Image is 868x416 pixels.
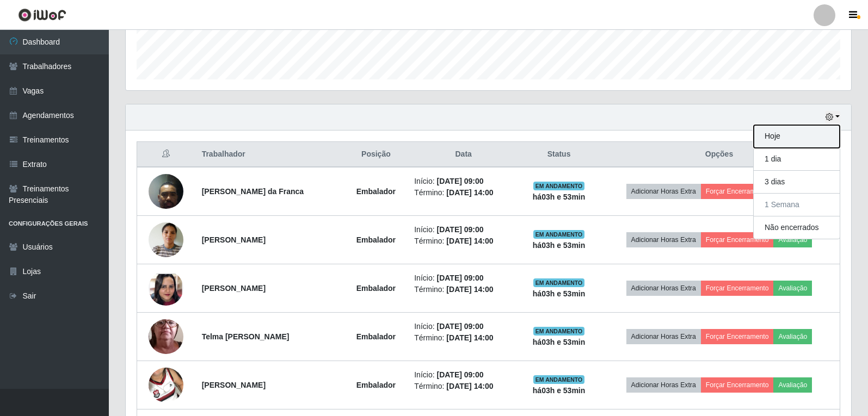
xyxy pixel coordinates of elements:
strong: Embalador [356,381,396,389]
button: 1 Semana [754,194,840,216]
time: [DATE] 14:00 [446,285,493,294]
time: [DATE] 14:00 [446,237,493,245]
li: Término: [414,187,513,198]
span: EM ANDAMENTO [533,278,585,287]
time: [DATE] 14:00 [446,333,493,342]
th: Opções [599,142,840,167]
time: [DATE] 09:00 [436,274,483,282]
th: Status [519,142,599,167]
strong: Telma [PERSON_NAME] [202,332,290,341]
button: Avaliação [773,232,812,247]
span: EM ANDAMENTO [533,327,585,336]
button: Forçar Encerramento [701,281,774,296]
li: Início: [414,176,513,187]
li: Início: [414,369,513,381]
time: [DATE] 14:00 [446,382,493,390]
img: 1721310780980.jpeg [149,251,183,326]
img: 1744294731442.jpeg [149,298,183,375]
button: Avaliação [773,329,812,344]
strong: Embalador [356,187,396,196]
li: Início: [414,224,513,235]
th: Trabalhador [195,142,344,167]
time: [DATE] 09:00 [436,370,483,379]
button: Adicionar Horas Extra [626,377,701,393]
strong: [PERSON_NAME] [202,381,266,389]
img: 1692747616301.jpeg [149,168,183,214]
li: Término: [414,235,513,247]
time: [DATE] 09:00 [436,322,483,331]
button: Adicionar Horas Extra [626,329,701,344]
button: Forçar Encerramento [701,329,774,344]
strong: [PERSON_NAME] [202,284,266,293]
strong: há 03 h e 53 min [533,289,586,298]
img: 1729187872141.jpeg [149,209,183,271]
li: Início: [414,272,513,284]
button: Hoje [754,125,840,148]
li: Início: [414,321,513,332]
time: [DATE] 09:00 [436,225,483,234]
th: Data [408,142,519,167]
strong: [PERSON_NAME] [202,235,266,244]
button: Avaliação [773,377,812,393]
strong: há 03 h e 53 min [533,386,586,395]
time: [DATE] 14:00 [446,188,493,197]
button: 3 dias [754,171,840,194]
button: Forçar Encerramento [701,232,774,247]
button: Forçar Encerramento [701,377,774,393]
strong: Embalador [356,332,396,341]
button: Avaliação [773,281,812,296]
strong: Embalador [356,235,396,244]
span: EM ANDAMENTO [533,230,585,239]
time: [DATE] 09:00 [436,177,483,185]
button: Não encerrados [754,216,840,239]
strong: [PERSON_NAME] da Franca [202,187,304,196]
button: Adicionar Horas Extra [626,232,701,247]
button: Adicionar Horas Extra [626,184,701,199]
li: Término: [414,332,513,344]
button: 1 dia [754,148,840,171]
strong: Embalador [356,284,396,293]
span: EM ANDAMENTO [533,182,585,190]
strong: há 03 h e 53 min [533,193,586,201]
span: EM ANDAMENTO [533,375,585,384]
button: Forçar Encerramento [701,184,774,199]
li: Término: [414,284,513,295]
strong: há 03 h e 53 min [533,241,586,250]
img: 1744230818222.jpeg [149,354,183,416]
img: CoreUI Logo [18,8,66,22]
li: Término: [414,381,513,392]
strong: há 03 h e 53 min [533,338,586,346]
th: Posição [344,142,408,167]
button: Adicionar Horas Extra [626,281,701,296]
